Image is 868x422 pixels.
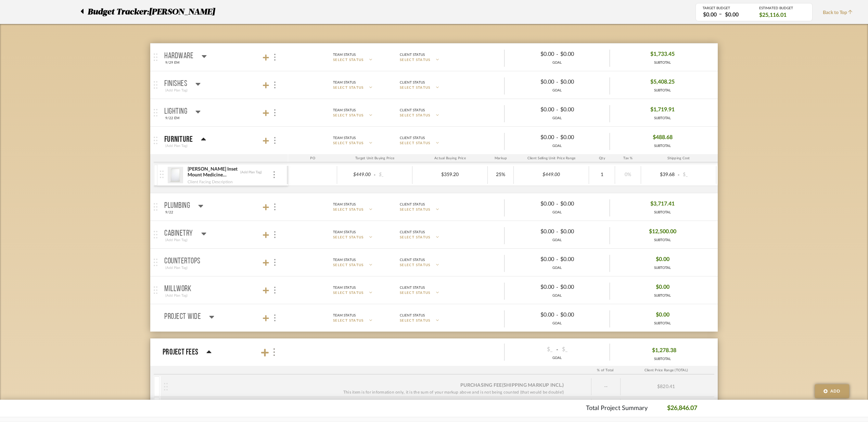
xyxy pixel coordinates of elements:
[154,259,157,266] img: grip.svg
[759,6,805,10] div: ESTIMATED BUDGET
[164,80,187,88] p: Finishes
[556,311,558,319] span: -
[150,249,718,276] mat-expansion-panel-header: Countertops(Add Plan Tag)Team StatusSELECT STATUSClient StatusSELECT STATUS$0.00-$0.00GOAL$0.00SU...
[274,287,276,294] img: 3dots-v.svg
[167,167,184,183] img: 0213cf3f-292f-4c5e-92dc-32ce76824ddf_50x50.jpg
[400,113,431,118] span: SELECT STATUS
[558,254,604,265] div: $0.00
[150,221,718,248] mat-expansion-panel-header: Cabinetry(Add Plan Tag)Team StatusSELECT STATUSClient StatusSELECT STATUS$0.00-$0.00GOAL$12,500.0...
[150,193,718,221] mat-expansion-panel-header: Plumbing9/22Team StatusSELECT STATUSClient StatusSELECT STATUS$0.00-$0.00GOAL$3,717.41SUBTOTAL
[160,171,164,178] img: vertical-grip.svg
[589,154,615,162] div: Qty
[164,135,193,144] p: Furniture
[274,203,276,210] img: 3dots-v.svg
[641,154,716,162] div: Shipping Cost
[667,404,697,413] p: $26,846.07
[558,132,604,143] div: $0.00
[510,226,556,237] div: $0.00
[400,58,431,63] span: SELECT STATUS
[333,207,364,212] span: SELECT STATUS
[591,170,613,180] div: 1
[333,285,356,291] div: Team Status
[653,132,673,143] span: $488.68
[716,154,750,162] div: Ship. Markup %
[154,109,157,116] img: grip.svg
[556,50,558,59] span: -
[400,207,431,212] span: SELECT STATUS
[558,77,604,87] div: $0.00
[164,257,201,265] p: Countertops
[150,304,718,332] mat-expansion-panel-header: Project WideTeam StatusSELECT STATUSClient StatusSELECT STATUS$0.00-$0.00GOAL$0.00SUBTOTAL
[510,254,556,265] div: $0.00
[150,44,718,71] mat-expansion-panel-header: Hardware9/29 EMTeam StatusSELECT STATUSClient StatusSELECT STATUS$0.00-$0.00GOAL$1,733.45SUBTOTAL
[759,11,787,19] span: $25,116.01
[703,6,749,10] div: TARGET BUDGET
[164,237,189,243] div: (Add Plan Tag)
[510,310,556,320] div: $0.00
[677,172,681,178] span: -
[656,254,669,265] span: $0.00
[650,104,675,115] span: $1,719.91
[274,259,276,266] img: 3dots-v.svg
[333,113,364,118] span: SELECT STATUS
[558,49,604,60] div: $0.00
[333,52,356,58] div: Team Status
[400,201,425,208] div: Client Status
[650,199,675,209] span: $3,717.41
[154,137,157,144] img: grip.svg
[558,282,604,293] div: $0.00
[656,310,669,320] span: $0.00
[490,170,511,180] div: 25%
[164,383,168,390] img: vertical-grip.svg
[339,170,373,180] div: $449.00
[556,78,558,86] span: -
[652,345,676,356] span: $1,278.38
[815,384,849,398] button: Add
[509,344,554,355] div: $_
[154,81,157,89] img: grip.svg
[654,265,671,271] div: SUBTOTAL
[505,293,610,298] div: GOAL
[643,170,677,180] div: $39.68
[400,141,431,146] span: SELECT STATUS
[586,404,648,413] p: Total Project Summary
[650,210,675,215] div: SUBTOTAL
[650,60,675,65] div: SUBTOTAL
[274,314,276,321] img: 3dots-v.svg
[400,52,425,58] div: Client Status
[701,11,719,19] div: $0.00
[333,135,356,141] div: Team Status
[274,54,276,61] img: 3dots-v.svg
[558,226,604,237] div: $0.00
[650,116,675,121] div: SUBTOTAL
[333,58,364,63] span: SELECT STATUS
[164,115,180,121] div: 9/22 EM
[830,388,841,394] span: Add
[333,229,356,235] div: Team Status
[88,6,149,18] span: Budget Tracker:
[273,171,275,178] img: 3dots-v.svg
[510,49,556,60] div: $0.00
[556,228,558,236] span: -
[164,52,193,60] p: Hardware
[333,107,356,113] div: Team Status
[723,11,741,19] div: $0.00
[558,199,604,209] div: $0.00
[240,170,262,175] div: (Add Plan Tag)
[288,154,337,162] div: PO
[650,88,675,93] div: SUBTOTAL
[510,282,556,293] div: $0.00
[620,366,713,374] div: Client Price Range (TOTAL)
[373,172,377,178] span: -
[400,263,431,268] span: SELECT STATUS
[164,108,187,116] p: Lighting
[150,276,718,304] mat-expansion-panel-header: Millwork(Add Plan Tag)Team StatusSELECT STATUSClient StatusSELECT STATUS$0.00-$0.00GOAL$0.00SUBTOTAL
[505,356,610,361] div: GOAL
[556,134,558,142] span: -
[164,265,189,271] div: (Add Plan Tag)
[653,144,673,149] div: SUBTOTAL
[621,378,712,395] div: $820.41
[556,106,558,114] span: -
[164,229,193,238] p: Cabinetry
[505,344,610,355] div: -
